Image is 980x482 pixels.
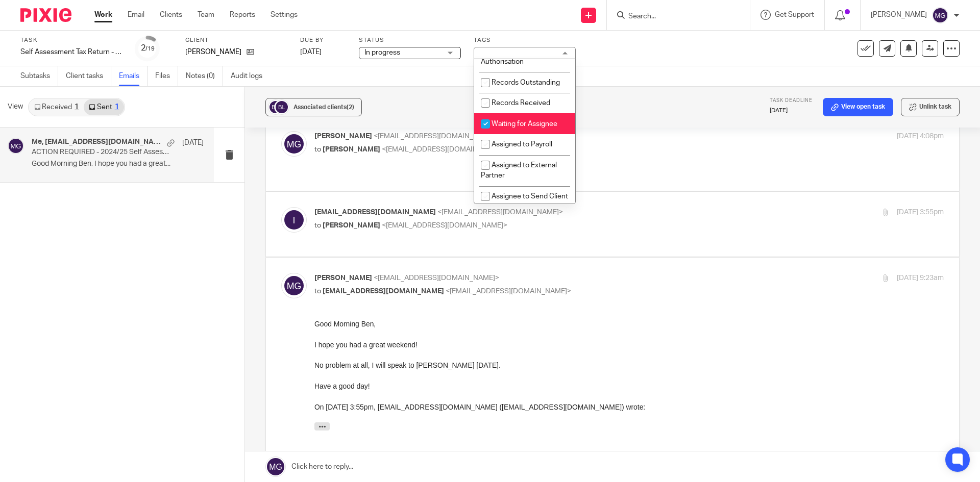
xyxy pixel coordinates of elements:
a: Notes (0) [186,66,223,86]
span: View [8,102,23,112]
span: (2) [347,104,354,110]
p: [DATE] 4:08pm [897,131,944,142]
div: Self Assessment Tax Return - [DATE]-[DATE] [20,47,122,57]
span: <[EMAIL_ADDRESS][DOMAIN_NAME]> [382,146,507,153]
h4: Me, [EMAIL_ADDRESS][DOMAIN_NAME] [32,138,162,146]
span: Records Received [492,99,550,107]
span: [PERSON_NAME] [323,222,380,229]
a: Team [198,10,214,20]
label: Due by [300,36,346,44]
img: svg%3E [281,207,307,233]
span: Assignee to Send Client Queries [481,193,568,211]
img: svg%3E [268,99,283,115]
a: Subtasks [20,66,58,86]
p: [DATE] [182,138,204,148]
span: Associated clients [293,104,354,110]
span: [PERSON_NAME] [314,133,372,140]
p: [DATE] [770,107,813,115]
div: 1 [75,104,79,111]
img: Pixie [20,8,71,22]
p: Good Morning Ben, I hope you had a great... [32,160,204,168]
a: Received1 [29,99,84,115]
a: Email [128,10,144,20]
span: <[EMAIL_ADDRESS][DOMAIN_NAME]> [437,209,563,216]
a: Clients [160,10,182,20]
span: to [314,222,321,229]
label: Tags [474,36,576,44]
img: svg%3E [932,7,948,23]
a: Emails [119,66,148,86]
div: Self Assessment Tax Return - 2024-2025 [20,47,122,57]
a: Client tasks [66,66,111,86]
label: Client [185,36,287,44]
span: Waiting for Assignee [492,120,557,128]
input: Search [627,12,719,21]
a: Files [155,66,178,86]
span: Records Outstanding [492,79,560,86]
span: <[EMAIL_ADDRESS][DOMAIN_NAME]> [374,274,499,282]
span: Get Support [775,11,814,18]
span: Assigned to Payroll [492,141,552,148]
p: [DATE] 3:55pm [897,207,944,218]
a: Reports [230,10,255,20]
button: Unlink task [901,98,960,116]
span: <[EMAIL_ADDRESS][DOMAIN_NAME]> [446,288,571,295]
img: svg%3E [8,138,24,154]
span: [PERSON_NAME] [323,146,380,153]
a: Audit logs [231,66,270,86]
p: ACTION REQUIRED - 2024/25 Self Assessment Tax Return Can Now Be Prepared [32,148,169,157]
div: 2 [141,42,155,54]
div: 1 [115,104,119,111]
img: svg%3E [281,131,307,157]
label: Task [20,36,122,44]
a: View open task [823,98,893,116]
img: svg%3E [274,99,289,115]
a: Settings [271,10,298,20]
span: to [314,146,321,153]
p: [PERSON_NAME] [185,47,241,57]
span: <[EMAIL_ADDRESS][DOMAIN_NAME]> [382,222,507,229]
label: Status [359,36,461,44]
a: Sent1 [84,99,124,115]
span: [PERSON_NAME] [314,274,372,282]
button: Associated clients(2) [265,98,362,116]
span: Assigned to External Partner [481,162,557,180]
span: [DATE] [300,48,322,56]
img: svg%3E [281,273,307,298]
p: [PERSON_NAME] [871,10,927,20]
span: In progress [364,49,400,56]
span: [EMAIL_ADDRESS][DOMAIN_NAME] [314,209,436,216]
span: [EMAIL_ADDRESS][DOMAIN_NAME] [323,288,444,295]
span: <[EMAIL_ADDRESS][DOMAIN_NAME]> [374,133,499,140]
small: /19 [145,46,155,52]
span: Task deadline [770,98,813,103]
p: [DATE] 9:23am [897,273,944,284]
a: Work [94,10,112,20]
span: to [314,288,321,295]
